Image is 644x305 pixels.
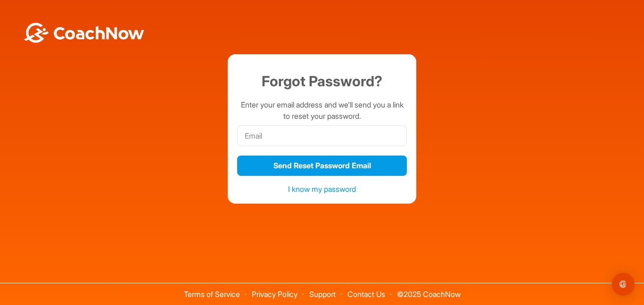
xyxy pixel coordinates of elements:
img: BwLJSsUCoWCh5upNqxVrqldRgqLPVwmV24tXu5FoVAoFEpwwqQ3VIfuoInZCoVCoTD4vwADAC3ZFMkVEQFDAAAAAElFTkSuQmCC [23,23,145,43]
button: Send Reset Password Email [237,156,407,176]
p: Enter your email address and we'll send you a link to reset your password. [237,99,407,122]
h1: Forgot Password? [237,71,407,92]
a: Contact Us [347,289,385,299]
div: Open Intercom Messenger [612,273,635,296]
a: Support [309,289,336,299]
a: Privacy Policy [252,289,297,299]
span: © 2025 CoachNow [392,283,465,298]
a: I know my password [288,184,356,194]
a: Terms of Service [184,289,240,299]
input: Email [237,125,407,146]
